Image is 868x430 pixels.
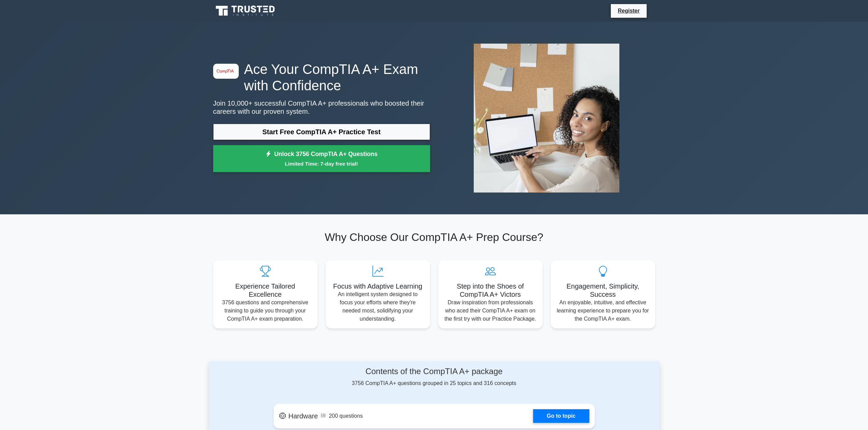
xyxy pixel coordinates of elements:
[331,282,425,290] h5: Focus with Adaptive Learning
[331,290,425,323] p: An intelligent system designed to focus your efforts where they're needed most, solidifying your ...
[213,99,430,116] p: Join 10,000+ successful CompTIA A+ professionals who boosted their careers with our proven system.
[614,6,644,15] a: Register
[556,282,650,298] h5: Engagement, Simplicity, Success
[219,282,312,298] h5: Experience Tailored Excellence
[533,409,589,423] a: Go to topic
[222,160,422,168] small: Limited Time: 7-day free trial!
[213,61,430,94] h1: Ace Your CompTIA A+ Exam with Confidence
[444,298,537,323] p: Draw inspiration from professionals who aced their CompTIA A+ exam on the first try with our Prac...
[556,298,650,323] p: An enjoyable, intuitive, and effective learning experience to prepare you for the CompTIA A+ exam.
[213,124,430,140] a: Start Free CompTIA A+ Practice Test
[444,282,537,298] h5: Step into the Shoes of CompTIA A+ Victors
[274,367,595,377] h4: Contents of the CompTIA A+ package
[219,298,312,323] p: 3756 questions and comprehensive training to guide you through your CompTIA A+ exam preparation.
[213,231,655,244] h2: Why Choose Our CompTIA A+ Prep Course?
[274,367,595,387] div: 3756 CompTIA A+ questions grouped in 25 topics and 316 concepts
[213,145,430,172] a: Unlock 3756 CompTIA A+ QuestionsLimited Time: 7-day free trial!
